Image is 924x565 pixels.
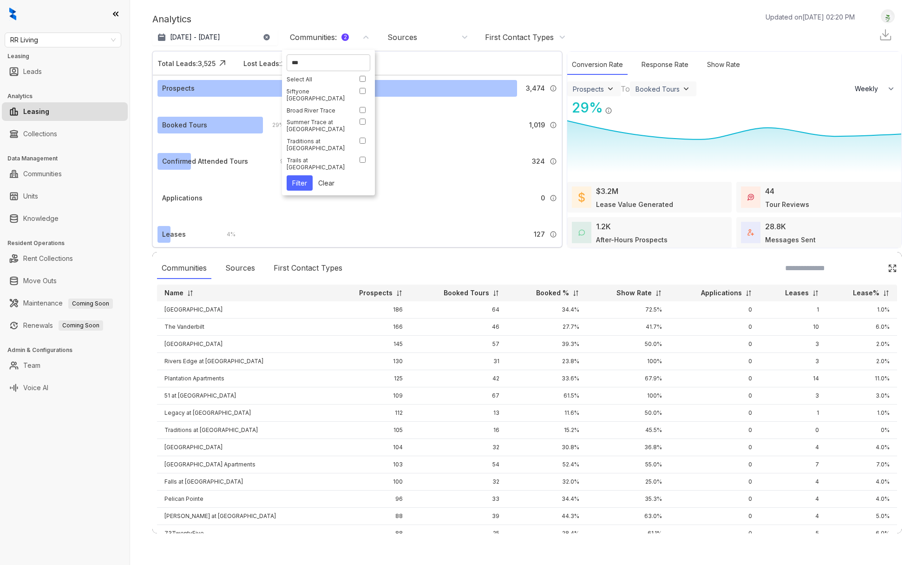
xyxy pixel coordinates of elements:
td: Plantation Apartments [157,370,330,387]
li: Team [2,356,128,375]
td: 0 [669,405,760,422]
div: 9 % [271,156,289,166]
div: 4 % [217,229,236,239]
td: 33.6% [507,370,586,387]
button: [DATE] - [DATE] [152,29,278,46]
a: Knowledge [23,209,59,228]
td: 32 [410,439,507,456]
td: 4.0% [826,491,897,508]
td: 42 [410,370,507,387]
img: Info [550,194,557,202]
img: AfterHoursConversations [578,229,585,236]
td: 100% [587,353,669,370]
img: sorting [883,290,890,297]
img: Info [605,107,612,114]
img: Info [550,121,557,129]
div: 1.2K [596,221,611,232]
td: [GEOGRAPHIC_DATA] Apartments [157,456,330,473]
td: 4.0% [826,439,897,456]
img: sorting [572,290,579,297]
p: Prospects [359,288,393,298]
p: Leases [785,288,809,298]
td: 0% [826,422,897,439]
p: Lease% [853,288,879,298]
td: 11.0% [826,370,897,387]
td: 0 [669,491,760,508]
img: sorting [745,290,752,297]
img: TourReviews [747,194,754,200]
img: sorting [812,290,819,297]
div: Response Rate [637,55,693,75]
a: Leads [23,62,42,81]
img: Click Icon [888,264,897,273]
a: Move Outs [23,272,57,290]
td: 64 [410,301,507,319]
td: 1.0% [826,405,897,422]
h3: Data Management [7,154,130,163]
td: 145 [330,336,411,353]
td: 4 [760,491,826,508]
li: Leasing [2,102,128,121]
td: 36.8% [587,439,669,456]
td: 46 [410,319,507,336]
td: 63.0% [587,508,669,525]
td: 10 [760,319,826,336]
td: 0 [669,336,760,353]
div: Total Leads: 3,525 [157,59,216,68]
td: 61.1% [587,525,669,542]
td: 5 [760,525,826,542]
td: 88 [330,525,411,542]
td: 3.0% [826,387,897,405]
h3: Leasing [7,52,130,60]
td: 4.0% [826,473,897,491]
td: 0 [669,319,760,336]
img: Info [550,231,557,238]
td: 32 [410,473,507,491]
div: Tour Reviews [765,199,809,209]
a: Rent Collections [23,249,73,268]
td: 4 [760,508,826,525]
div: Lease Value Generated [596,199,673,209]
td: 0 [669,370,760,387]
img: ViewFilterArrow [606,84,615,93]
img: sorting [655,290,662,297]
div: 2 [341,33,349,41]
p: Analytics [152,12,191,26]
td: Pelican Pointe [157,491,330,508]
td: 34.4% [507,491,586,508]
a: Voice AI [23,379,48,397]
div: Summer Trace at [GEOGRAPHIC_DATA] [287,119,350,133]
div: Applications [162,193,203,203]
p: Booked % [536,288,569,298]
td: 186 [330,301,411,319]
td: 23.8% [507,353,586,370]
td: 5.0% [826,508,897,525]
span: 1,019 [529,120,545,130]
div: $3.2M [596,186,618,197]
p: Applications [701,288,742,298]
span: Coming Soon [59,320,103,331]
td: 125 [330,370,411,387]
td: 130 [330,353,411,370]
td: 0 [669,422,760,439]
p: [DATE] - [DATE] [170,33,220,42]
td: 100 [330,473,411,491]
td: 25.0% [587,473,669,491]
div: Conversion Rate [567,55,628,75]
li: Renewals [2,316,128,335]
td: 15.2% [507,422,586,439]
td: [GEOGRAPHIC_DATA] [157,439,330,456]
td: 105 [330,422,411,439]
td: 166 [330,319,411,336]
span: 0 [541,193,545,203]
td: 41.7% [587,319,669,336]
span: 127 [534,229,545,239]
div: After-Hours Prospects [596,235,668,245]
img: Info [550,158,557,165]
div: Show Rate [702,55,745,75]
td: [PERSON_NAME] at [GEOGRAPHIC_DATA] [157,508,330,525]
a: RenewalsComing Soon [23,316,103,335]
a: Leasing [23,102,49,121]
td: 0 [669,473,760,491]
td: Traditions at [GEOGRAPHIC_DATA] [157,422,330,439]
